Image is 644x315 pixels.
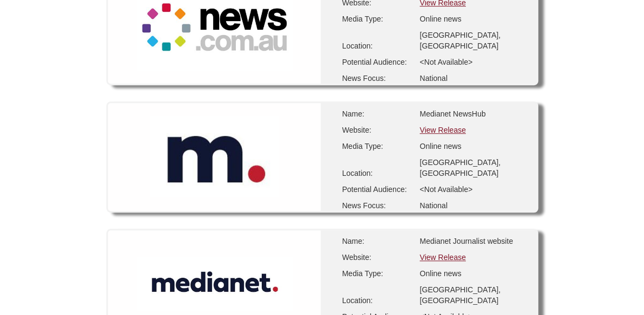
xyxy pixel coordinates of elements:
[149,116,279,197] img: Medianet NewsHub
[419,126,465,134] a: View Release
[342,200,412,211] div: News Focus:
[342,108,412,119] div: Name:
[342,295,412,306] div: Location:
[419,184,527,195] div: <Not Available>
[342,236,412,246] div: Name:
[419,73,527,84] div: National
[136,256,293,311] img: Medianet Journalist website
[419,253,465,262] a: View Release
[342,168,412,179] div: Location:
[342,141,412,152] div: Media Type:
[342,125,412,135] div: Website:
[419,13,527,24] div: Online news
[342,73,412,84] div: News Focus:
[419,200,527,211] div: National
[419,30,527,51] div: [GEOGRAPHIC_DATA], [GEOGRAPHIC_DATA]
[419,236,527,246] div: Medianet Journalist website
[342,13,412,24] div: Media Type:
[342,184,412,195] div: Potential Audience:
[342,57,412,67] div: Potential Audience:
[419,157,527,179] div: [GEOGRAPHIC_DATA], [GEOGRAPHIC_DATA]
[342,252,412,263] div: Website:
[419,141,527,152] div: Online news
[342,40,412,51] div: Location:
[342,268,412,279] div: Media Type:
[419,108,527,119] div: Medianet NewsHub
[419,57,527,67] div: <Not Available>
[419,284,527,306] div: [GEOGRAPHIC_DATA], [GEOGRAPHIC_DATA]
[419,268,527,279] div: Online news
